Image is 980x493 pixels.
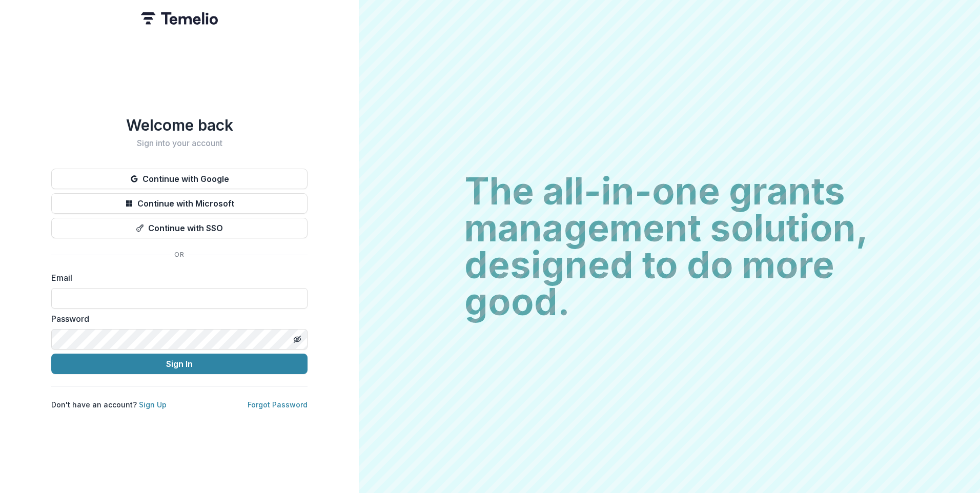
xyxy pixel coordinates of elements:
a: Forgot Password [248,400,308,409]
button: Toggle password visibility [289,331,305,347]
button: Continue with Google [51,169,308,189]
img: Temelio [141,12,218,25]
a: Sign Up [139,400,167,409]
button: Continue with SSO [51,218,308,238]
h1: Welcome back [51,116,308,134]
button: Sign In [51,354,308,374]
button: Continue with Microsoft [51,193,308,214]
p: Don't have an account? [51,399,167,410]
h2: Sign into your account [51,138,308,148]
label: Email [51,272,301,284]
label: Password [51,313,301,325]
